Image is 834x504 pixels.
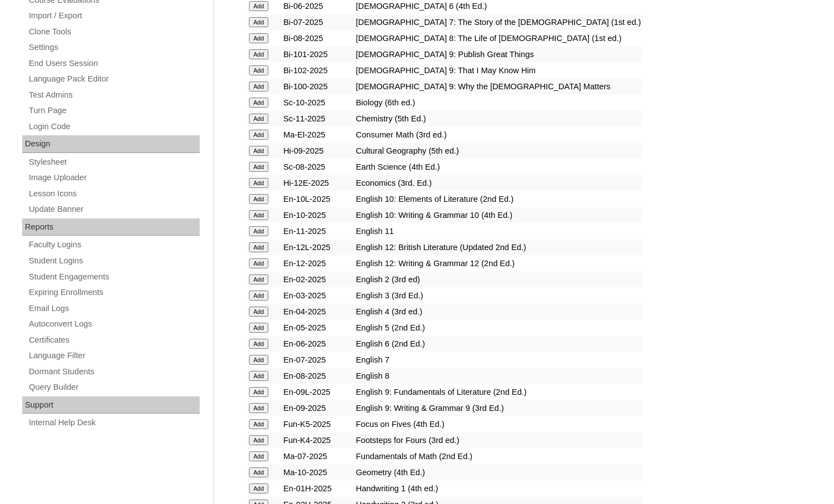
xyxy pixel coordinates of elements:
input: Add [249,467,268,477]
input: Add [249,258,268,268]
a: Student Logins [28,254,200,268]
input: Add [249,451,268,461]
input: Add [249,1,268,11]
a: Certificates [28,333,200,347]
input: Add [249,274,268,284]
td: En-09L-2025 [282,384,354,400]
input: Add [249,65,268,75]
td: English 10: Elements of Literature (2nd Ed.) [354,191,643,207]
td: English 12: British Literature (Updated 2nd Ed.) [354,240,643,255]
td: Earth Science (4th Ed.) [354,159,643,175]
a: Lesson Icons [28,187,200,201]
input: Add [249,323,268,333]
input: Add [249,403,268,413]
td: English 9: Writing & Grammar 9 (3rd Ed.) [354,400,643,416]
td: English 12: Writing & Grammar 12 (2nd Ed.) [354,256,643,271]
td: Biology (6th ed.) [354,95,643,110]
input: Add [249,82,268,91]
td: Ma-07-2025 [282,449,354,464]
a: Language Pack Editor [28,72,200,86]
td: English 9: Fundamentals of Literature (2nd Ed.) [354,384,643,400]
input: Add [249,130,268,140]
td: Economics (3rd. Ed.) [354,175,643,191]
td: Ma-10-2025 [282,465,354,480]
td: [DEMOGRAPHIC_DATA] 9: Publish Great Things [354,47,643,62]
td: Focus on Fives (4th Ed.) [354,416,643,432]
a: Dormant Students [28,365,200,379]
a: Turn Page [28,104,200,118]
td: [DEMOGRAPHIC_DATA] 8: The Life of [DEMOGRAPHIC_DATA] (1st ed.) [354,30,643,46]
td: Consumer Math (3rd ed.) [354,127,643,142]
td: Cultural Geography (5th ed.) [354,143,643,159]
input: Add [249,483,268,493]
td: [DEMOGRAPHIC_DATA] 9: Why the [DEMOGRAPHIC_DATA] Matters [354,79,643,94]
div: Reports [22,218,200,236]
td: En-12L-2025 [282,240,354,255]
td: En-06-2025 [282,336,354,352]
input: Add [249,17,268,27]
div: Support [22,396,200,414]
input: Add [249,146,268,156]
td: Bi-101-2025 [282,47,354,62]
a: Settings [28,40,200,54]
a: Expiring Enrollments [28,286,200,299]
td: Fundamentals of Math (2nd Ed.) [354,449,643,464]
td: English 7 [354,352,643,368]
td: English 6 (2nd Ed.) [354,336,643,352]
a: Import / Export [28,9,200,23]
input: Add [249,178,268,188]
td: Bi-100-2025 [282,79,354,94]
td: En-01H-2025 [282,481,354,496]
a: Test Admins [28,88,200,102]
input: Add [249,419,268,429]
td: Footsteps for Fours (3rd ed.) [354,432,643,448]
a: Internal Help Desk [28,416,200,430]
input: Add [249,114,268,124]
a: Query Builder [28,380,200,394]
a: Clone Tools [28,25,200,39]
td: Sc-10-2025 [282,95,354,110]
input: Add [249,291,268,301]
input: Add [249,162,268,172]
td: En-03-2025 [282,288,354,303]
input: Add [249,226,268,236]
td: En-07-2025 [282,352,354,368]
input: Add [249,194,268,204]
td: En-10L-2025 [282,191,354,207]
td: Fun-K4-2025 [282,432,354,448]
td: Handwriting 1 (4th ed.) [354,481,643,496]
a: Image Uploader [28,171,200,185]
td: Sc-11-2025 [282,111,354,126]
td: Bi-08-2025 [282,30,354,46]
input: Add [249,339,268,349]
input: Add [249,307,268,317]
td: Geometry (4th Ed.) [354,465,643,480]
td: En-08-2025 [282,368,354,384]
td: English 8 [354,368,643,384]
a: Stylesheet [28,155,200,169]
td: En-09-2025 [282,400,354,416]
input: Add [249,33,268,43]
td: English 10: Writing & Grammar 10 (4th Ed.) [354,207,643,223]
input: Add [249,435,268,445]
a: Student Engagements [28,270,200,284]
a: Email Logs [28,302,200,315]
td: Ma-El-2025 [282,127,354,142]
td: En-04-2025 [282,304,354,319]
td: Hi-09-2025 [282,143,354,159]
div: Design [22,135,200,153]
input: Add [249,242,268,252]
input: Add [249,98,268,108]
input: Add [249,210,268,220]
td: En-02-2025 [282,272,354,287]
input: Add [249,49,268,59]
td: English 4 (3rd ed.) [354,304,643,319]
td: En-11-2025 [282,223,354,239]
a: End Users Session [28,57,200,70]
td: En-05-2025 [282,320,354,335]
td: Sc-08-2025 [282,159,354,175]
a: Autoconvert Logs [28,317,200,331]
input: Add [249,355,268,365]
td: Bi-07-2025 [282,14,354,30]
td: En-10-2025 [282,207,354,223]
